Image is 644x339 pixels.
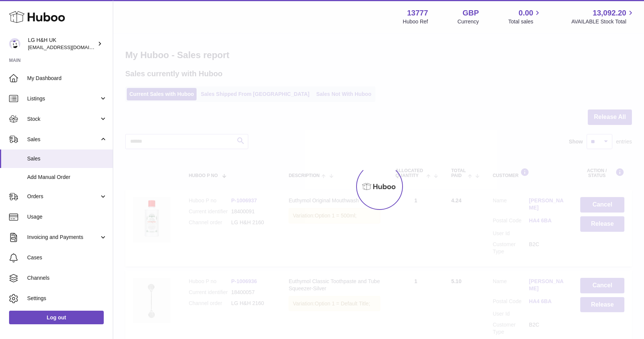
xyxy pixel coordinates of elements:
a: 0.00 Total sales [508,8,542,25]
img: veechen@lghnh.co.uk [9,38,20,49]
span: My Dashboard [27,75,107,82]
span: Stock [27,116,99,123]
span: Cases [27,254,107,261]
strong: GBP [463,8,479,18]
strong: 13777 [407,8,428,18]
span: Total sales [508,18,542,25]
span: Add Manual Order [27,174,107,181]
a: 13,092.20 AVAILABLE Stock Total [571,8,635,25]
span: Invoicing and Payments [27,234,99,241]
div: LG H&H UK [28,37,96,51]
div: Currency [458,18,479,25]
a: Log out [9,311,104,324]
span: Listings [27,95,99,102]
span: Channels [27,274,107,282]
span: AVAILABLE Stock Total [571,18,635,25]
span: [EMAIL_ADDRESS][DOMAIN_NAME] [28,44,111,50]
span: 13,092.20 [593,8,626,18]
div: Huboo Ref [403,18,428,25]
span: 0.00 [519,8,533,18]
span: Usage [27,213,107,220]
span: Sales [27,155,107,162]
span: Sales [27,136,99,143]
span: Orders [27,193,99,200]
span: Settings [27,295,107,302]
